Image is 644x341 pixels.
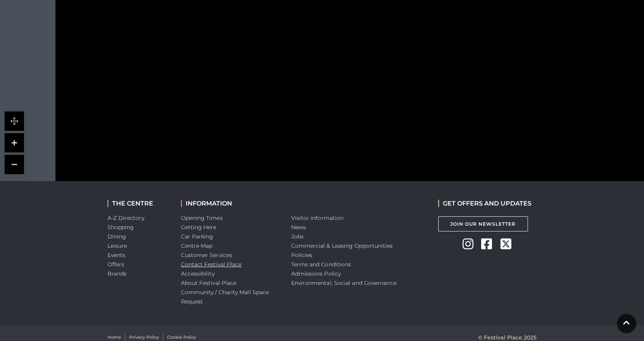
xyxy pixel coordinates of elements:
[181,242,213,249] a: Centre Map
[291,214,344,221] a: Visitor information
[108,242,127,249] a: Leisure
[108,334,121,341] a: Home
[181,261,242,268] a: Contact Festival Place
[291,270,341,277] a: Admissions Policy
[108,233,126,240] a: Dining
[129,334,159,341] a: Privacy Policy
[108,261,125,268] a: Offers
[181,200,280,207] h2: INFORMATION
[167,334,196,341] a: Cookie Policy
[181,214,223,221] a: Opening Times
[108,214,144,221] a: A-Z Directory
[108,270,127,277] a: Brands
[108,224,134,231] a: Shopping
[291,279,396,286] a: Environmental, Social and Governance
[291,242,393,249] a: Commercial & Leasing Opportunities
[181,279,237,286] a: About Festival Place
[181,289,269,305] a: Community / Charity Mall Space Request
[291,261,351,268] a: Terms and Conditions
[438,200,531,207] h2: GET OFFERS AND UPDATES
[291,233,304,240] a: Jobs
[108,252,126,259] a: Events
[291,252,313,259] a: Policies
[291,224,306,231] a: News
[438,216,528,231] a: Join Our Newsletter
[181,224,217,231] a: Getting Here
[181,270,215,277] a: Accessibility
[181,233,214,240] a: Car Parking
[181,252,232,259] a: Customer Services
[108,200,169,207] h2: THE CENTRE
